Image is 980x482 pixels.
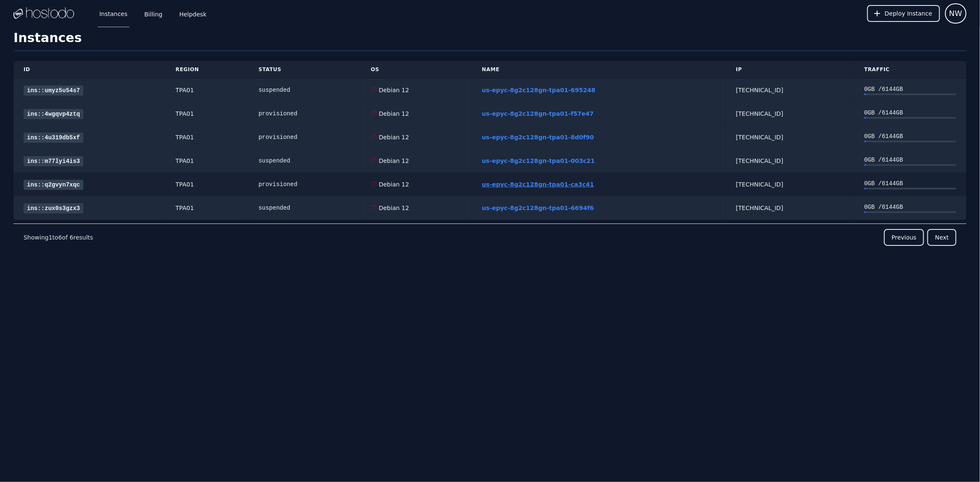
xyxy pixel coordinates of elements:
[24,203,83,213] a: ins::zux0s3gzx3
[482,205,594,211] a: us-epyc-8g2c128gn-tpa01-6694f6
[377,86,409,94] div: Debian 12
[176,86,238,94] div: TPA01
[361,61,472,78] th: OS
[371,134,377,141] img: Debian 12
[945,3,967,24] button: User menu
[371,87,377,93] img: Debian 12
[24,109,83,119] a: ins::4wgqvp4ztq
[371,181,377,188] img: Debian 12
[176,157,238,165] div: TPA01
[736,180,844,189] div: [TECHNICAL_ID]
[24,156,83,166] a: ins::m77lyi4is3
[736,133,844,141] div: [TECHNICAL_ID]
[248,61,361,78] th: Status
[482,110,594,117] a: us-epyc-8g2c128gn-tpa01-f57e47
[854,61,967,78] th: Traffic
[24,180,83,190] a: ins::q2gvyn7xqc
[258,109,351,118] div: provisioned
[482,87,596,93] a: us-epyc-8g2c128gn-tpa01-695248
[482,181,594,188] a: us-epyc-8g2c128gn-tpa01-ca3c41
[13,61,165,78] th: ID
[864,109,956,117] div: 0 GB / 6144 GB
[258,133,351,141] div: provisioned
[13,224,967,251] nav: Pagination
[472,61,726,78] th: Name
[885,9,932,18] span: Deploy Instance
[371,111,377,117] img: Debian 12
[258,86,351,94] div: suspended
[884,229,924,246] button: Previous
[864,132,956,141] div: 0 GB / 6144 GB
[258,180,351,189] div: provisioned
[377,109,409,118] div: Debian 12
[864,156,956,164] div: 0 GB / 6144 GB
[377,133,409,141] div: Debian 12
[176,133,238,141] div: TPA01
[165,61,248,78] th: Region
[864,85,956,93] div: 0 GB / 6144 GB
[371,158,377,164] img: Debian 12
[13,7,74,20] img: Logo
[867,5,940,22] button: Deploy Instance
[482,134,594,141] a: us-epyc-8g2c128gn-tpa01-8d0f90
[69,234,73,241] span: 6
[258,204,351,212] div: suspended
[377,157,409,165] div: Debian 12
[377,180,409,189] div: Debian 12
[258,157,351,165] div: suspended
[864,179,956,188] div: 0 GB / 6144 GB
[176,204,238,212] div: TPA01
[927,229,956,246] button: Next
[58,234,62,241] span: 6
[864,203,956,211] div: 0 GB / 6144 GB
[736,86,844,94] div: [TECHNICAL_ID]
[736,109,844,118] div: [TECHNICAL_ID]
[48,234,52,241] span: 1
[13,30,967,51] h1: Instances
[176,109,238,118] div: TPA01
[371,205,377,211] img: Debian 12
[736,204,844,212] div: [TECHNICAL_ID]
[482,157,595,164] a: us-epyc-8g2c128gn-tpa01-003c21
[736,157,844,165] div: [TECHNICAL_ID]
[176,180,238,189] div: TPA01
[24,233,93,242] p: Showing to of results
[24,133,83,143] a: ins::4u319db5xf
[726,61,854,78] th: IP
[949,8,962,19] span: NW
[377,204,409,212] div: Debian 12
[24,85,83,96] a: ins::umyz5u54s7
